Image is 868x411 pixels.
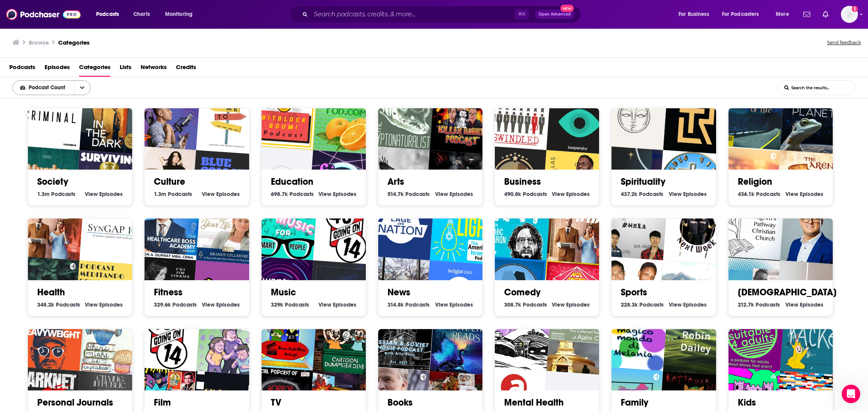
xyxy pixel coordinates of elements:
[154,191,192,198] a: 1.3m Culture Podcasts
[271,301,283,308] span: 329k
[79,198,146,264] img: SynGAP10 weekly 10 minute updates on SYNGAP1
[79,61,110,77] a: Categories
[800,301,823,308] span: Episodes
[134,83,200,150] div: The Jordan Harbinger Show
[37,397,113,408] a: Personal Journals
[319,301,331,308] span: View
[160,8,203,21] button: open menu
[128,8,155,21] a: Charts
[387,397,413,408] a: Books
[333,191,356,198] span: Episodes
[271,286,296,298] a: Music
[504,191,521,198] span: 490.8k
[17,83,83,150] img: Criminal
[9,61,35,77] span: Podcasts
[504,397,564,408] a: Mental Health
[176,61,196,77] span: Credits
[560,5,574,12] span: New
[429,198,496,264] div: Let there be Light - The American Israelite Newspaper Podcast
[546,308,613,375] img: The Collected Teachings of Ajahn Chah - Audiobook
[780,308,846,375] div: Kinderkacke - von BuzzFeed Germany
[405,191,430,198] span: Podcasts
[154,301,197,308] a: 329.6k Fitness Podcasts
[449,191,473,198] span: Episodes
[679,9,709,20] span: For Business
[504,191,547,198] a: 490.8k Business Podcasts
[333,301,356,308] span: Episodes
[85,301,123,308] a: View Health Episodes
[134,193,200,260] img: Healthcare Boss Academy Podcast
[250,83,317,150] img: The BitBlockBoom Bitcoin Podcast
[429,87,496,154] img: Killer Rabbit Podcast
[669,191,707,198] a: View Spirituality Episodes
[601,193,667,260] img: [용광로 라이브] 러브토크
[313,198,379,264] img: 40 Going On 14
[539,12,571,16] span: Open Advanced
[13,85,74,90] button: open menu
[601,303,667,370] img: IL MAGICO MONDO DI MELANIA
[780,87,846,154] div: Sentient Planet
[738,176,772,187] a: Religion
[663,308,730,375] img: Robin D.
[738,397,756,408] a: Kids
[56,301,80,308] span: Podcasts
[58,39,90,46] a: Categories
[435,191,473,198] a: View Arts Episodes
[780,198,846,264] img: Rediscover the Gospel
[663,198,730,264] div: Better Luck Next Week
[79,308,146,375] img: There Might Be Cupcakes Podcast
[756,191,780,198] span: Podcasts
[271,191,314,198] a: 698.7k Education Podcasts
[29,39,49,46] h3: Browse
[96,9,119,20] span: Podcasts
[12,80,103,95] h2: Choose List sort
[387,301,430,308] a: 314.8k News Podcasts
[202,301,240,308] a: View Fitness Episodes
[196,198,263,264] div: Heal Yourself. Change Your Life™
[738,301,780,308] a: 212.7k [DEMOGRAPHIC_DATA] Podcasts
[546,198,613,264] img: Your Mom & Dad
[621,286,647,298] a: Sports
[202,191,240,198] a: View Culture Episodes
[484,193,551,260] img: WTF with Marc Maron Podcast
[367,83,434,150] div: The Cryptonaturalist
[120,61,131,77] span: Lists
[800,191,823,198] span: Episodes
[785,191,798,198] span: View
[552,301,565,308] span: View
[99,191,123,198] span: Episodes
[313,87,379,154] div: Learn Chinese & Culture @ iMandarinPod.com
[141,61,167,77] a: Networks
[738,191,754,198] span: 436.1k
[820,8,832,21] a: Show notifications dropdown
[17,193,83,260] img: Your Mom & Dad
[29,85,68,90] span: Podcast Count
[621,397,648,408] a: Family
[669,301,682,308] span: View
[621,301,664,308] a: 228.3k Sports Podcasts
[285,301,309,308] span: Podcasts
[566,301,590,308] span: Episodes
[37,191,50,198] span: 1.3m
[552,301,590,308] a: View Comedy Episodes
[683,191,707,198] span: Episodes
[79,87,146,154] div: In The Dark
[387,286,410,298] a: News
[429,308,496,375] img: Finding Fantasy Reads
[216,191,240,198] span: Episodes
[738,286,837,298] a: [DEMOGRAPHIC_DATA]
[367,193,434,260] div: Lage der Nation - der Politik-Podcast aus Berlin
[196,308,263,375] img: Way Too Broad
[841,6,858,23] span: Logged in as sashagoldin
[250,303,317,370] div: Theme Park Films Podcast
[85,301,98,308] span: View
[523,301,547,308] span: Podcasts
